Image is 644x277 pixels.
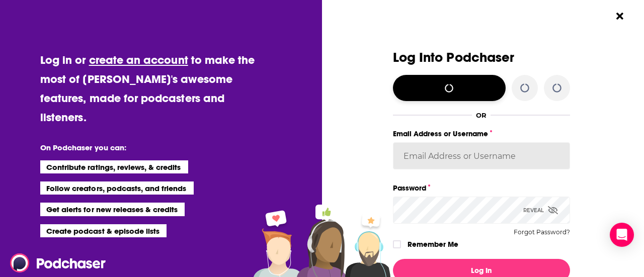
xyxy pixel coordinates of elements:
h3: Log Into Podchaser [393,50,570,65]
li: Create podcast & episode lists [40,224,167,237]
label: Remember Me [408,238,458,251]
li: Contribute ratings, reviews, & credits [40,160,188,173]
img: Podchaser - Follow, Share and Rate Podcasts [10,253,107,272]
li: Follow creators, podcasts, and friends [40,181,194,195]
li: Get alerts for new releases & credits [40,203,185,216]
label: Email Address or Username [393,127,570,140]
button: Close Button [610,7,629,26]
div: Reveal [523,197,558,224]
a: create an account [89,53,188,67]
li: On Podchaser you can: [40,143,242,152]
a: Podchaser - Follow, Share and Rate Podcasts [10,253,99,272]
label: Password [393,181,570,195]
input: Email Address or Username [393,142,570,169]
div: OR [476,111,487,119]
div: Open Intercom Messenger [610,223,634,247]
button: Forgot Password? [514,229,570,236]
